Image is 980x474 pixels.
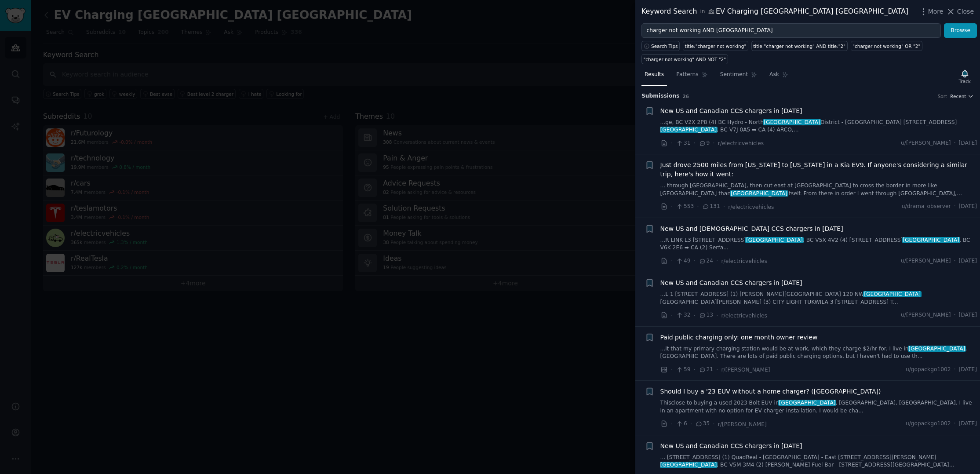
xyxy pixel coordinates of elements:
[699,311,713,319] span: 13
[753,43,845,49] div: title:"charger not working" AND title:"2"
[671,365,673,374] span: ·
[659,127,718,133] span: [GEOGRAPHIC_DATA]
[763,119,821,125] span: [GEOGRAPHIC_DATA]
[751,41,848,51] a: title:"charger not working" AND title:"2"
[660,387,881,396] a: Should I buy a '23 EUV without a home charger? ([GEOGRAPHIC_DATA])
[919,7,944,16] button: More
[954,366,956,374] span: ·
[702,203,720,211] span: 131
[928,7,944,16] span: More
[695,420,710,428] span: 35
[959,139,977,147] span: [DATE]
[685,43,747,49] div: title:"charger not working"
[659,462,718,468] span: [GEOGRAPHIC_DATA]
[676,71,698,79] span: Patterns
[769,71,779,79] span: Ask
[718,140,764,146] span: r/electricvehicles
[660,278,802,288] a: New US and Canadian CCS chargers in [DATE]
[651,43,678,49] span: Search Tips
[863,291,921,297] span: [GEOGRAPHIC_DATA]
[683,41,748,51] a: title:"charger not working"
[676,139,690,147] span: 31
[660,333,818,342] a: Paid public charging only: one month owner review
[671,419,673,429] span: ·
[954,203,956,211] span: ·
[660,454,977,469] a: ... [STREET_ADDRESS] (1) QuadReal - [GEOGRAPHIC_DATA] - East [STREET_ADDRESS][PERSON_NAME][GEOGRA...
[716,365,718,374] span: ·
[906,366,951,374] span: u/gopackgo1002
[641,54,728,64] a: "charger not working" AND NOT "2"
[959,257,977,265] span: [DATE]
[959,420,977,428] span: [DATE]
[660,441,802,451] a: New US and Canadian CCS chargers in [DATE]
[660,182,977,197] a: ... through [GEOGRAPHIC_DATA], then cut east at [GEOGRAPHIC_DATA] to cross the border in more lik...
[660,160,977,179] a: Just drove 2500 miles from [US_STATE] to [US_STATE] in a Kia EV9. If anyone's considering a simil...
[671,311,673,320] span: ·
[699,139,710,147] span: 9
[902,237,960,243] span: [GEOGRAPHIC_DATA]
[721,258,767,264] span: r/electricvehicles
[713,419,714,429] span: ·
[938,93,947,99] div: Sort
[901,139,951,147] span: u/[PERSON_NAME]
[660,106,802,116] a: New US and Canadian CCS chargers in [DATE]
[676,203,694,211] span: 553
[641,23,941,38] input: Try a keyword related to your business
[713,139,714,148] span: ·
[721,313,767,319] span: r/electricvehicles
[676,257,690,265] span: 49
[778,400,836,406] span: [GEOGRAPHIC_DATA]
[717,68,760,86] a: Sentiment
[902,203,951,211] span: u/drama_observer
[954,311,956,319] span: ·
[673,68,710,86] a: Patterns
[723,202,725,211] span: ·
[694,311,696,320] span: ·
[906,420,951,428] span: u/gopackgo1002
[716,256,718,266] span: ·
[852,43,920,49] div: "charger not working" OR "2"
[851,41,922,51] a: "charger not working" OR "2"
[700,8,705,16] span: in
[671,256,673,266] span: ·
[959,78,971,84] div: Track
[908,346,966,352] span: [GEOGRAPHIC_DATA]
[954,257,956,265] span: ·
[660,399,977,415] a: Thisclose to buying a used 2023 Bolt EUV in[GEOGRAPHIC_DATA], [GEOGRAPHIC_DATA], [GEOGRAPHIC_DATA...
[683,94,689,99] span: 26
[718,421,767,427] span: r/[PERSON_NAME]
[956,67,974,86] button: Track
[676,420,687,428] span: 6
[745,237,803,243] span: [GEOGRAPHIC_DATA]
[944,23,977,38] button: Browse
[644,56,726,62] div: "charger not working" AND NOT "2"
[959,311,977,319] span: [DATE]
[901,311,951,319] span: u/[PERSON_NAME]
[716,311,718,320] span: ·
[950,93,966,99] span: Recent
[728,204,774,210] span: r/electricvehicles
[660,224,843,233] a: New US and [DEMOGRAPHIC_DATA] CCS chargers in [DATE]
[946,7,974,16] button: Close
[641,41,680,51] button: Search Tips
[954,420,956,428] span: ·
[699,366,713,374] span: 21
[957,7,974,16] span: Close
[660,291,977,306] a: ...L 1 [STREET_ADDRESS] (1) [PERSON_NAME][GEOGRAPHIC_DATA] 120 NW[GEOGRAPHIC_DATA][GEOGRAPHIC_DAT...
[699,257,713,265] span: 24
[660,345,977,361] a: ...it that my primary charging station would be at work, which they charge $2/hr for. I live in[G...
[690,419,692,429] span: ·
[720,71,748,79] span: Sentiment
[645,71,664,79] span: Results
[901,257,951,265] span: u/[PERSON_NAME]
[959,203,977,211] span: [DATE]
[721,367,770,373] span: r/[PERSON_NAME]
[694,365,696,374] span: ·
